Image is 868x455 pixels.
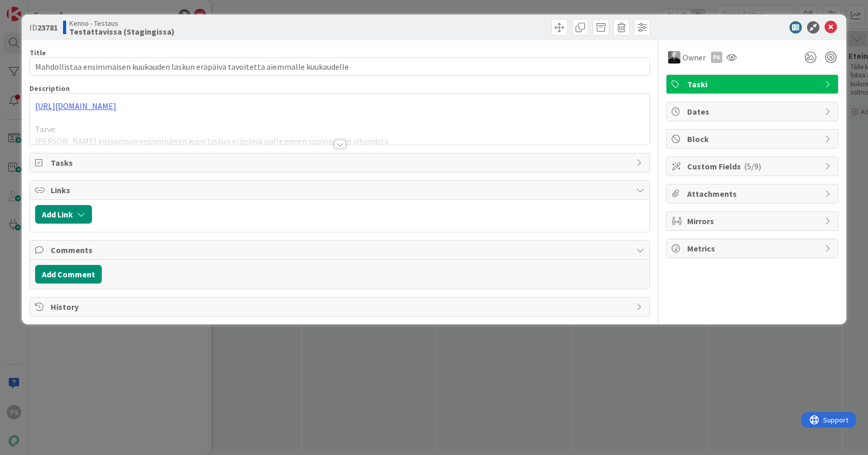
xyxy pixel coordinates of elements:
button: Add Comment [35,265,102,284]
span: ID [29,21,58,34]
span: Custom Fields [687,160,819,172]
span: Tasks [51,156,631,169]
span: Comments [51,244,631,256]
span: Attachments [687,187,819,200]
button: Add Link [35,205,92,224]
span: Mirrors [687,215,819,227]
span: Support [22,2,47,14]
span: Links [51,184,631,196]
b: Testattavissa (Stagingissa) [69,27,175,36]
label: Title [29,48,46,57]
span: Kenno - Testaus [69,19,175,27]
span: Metrics [687,242,819,255]
span: History [51,301,631,313]
a: [URL][DOMAIN_NAME] [35,101,116,111]
div: PS [711,52,722,63]
span: Taski [687,78,819,90]
img: MV [668,51,680,64]
span: Block [687,133,819,145]
span: Dates [687,105,819,118]
b: 23781 [37,22,58,33]
span: Owner [683,51,706,64]
span: Description [29,84,70,93]
span: ( 5/9 ) [744,161,761,171]
input: type card name here... [29,57,650,76]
